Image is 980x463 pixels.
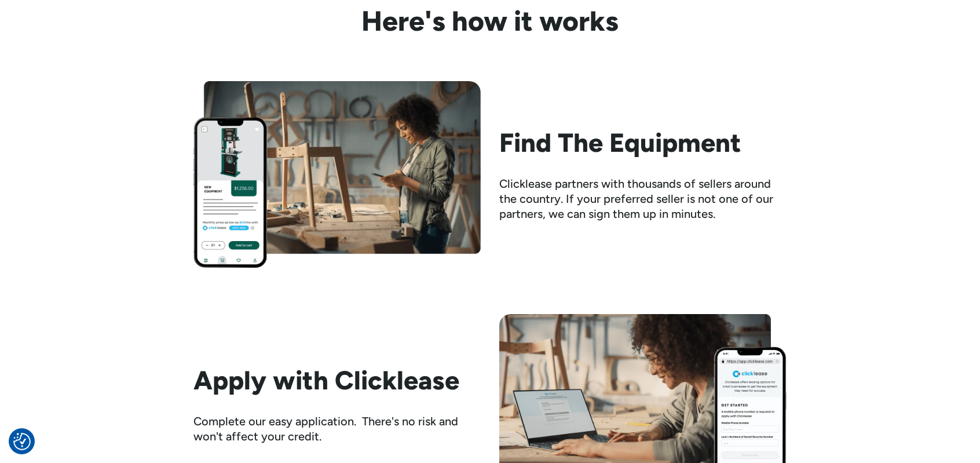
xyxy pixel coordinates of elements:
[193,365,481,395] h2: Apply with Clicklease
[499,176,787,221] div: Clicklease partners with thousands of sellers around the country. If your preferred seller is not...
[499,127,787,158] h2: Find The Equipment
[193,414,481,444] div: Complete our easy application. There's no risk and won't affect your credit.
[13,433,31,450] img: Revisit consent button
[13,433,31,450] button: Consent Preferences
[193,81,481,268] img: Woman looking at her phone while standing beside her workbench with half assembled chair
[193,7,787,35] h3: Here's how it works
